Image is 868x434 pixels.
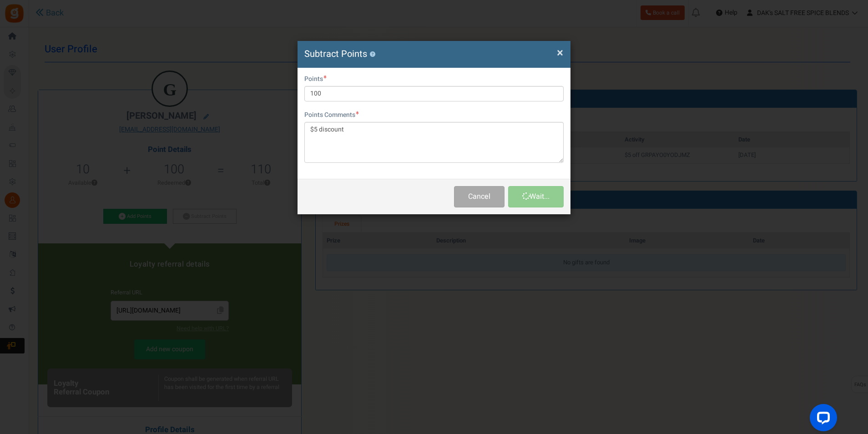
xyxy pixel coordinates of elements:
[304,111,359,120] label: Points Comments
[454,186,505,207] button: Cancel
[557,44,563,61] span: ×
[304,75,327,84] label: Points
[304,48,564,61] h4: Subtract Points
[369,51,375,57] button: ?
